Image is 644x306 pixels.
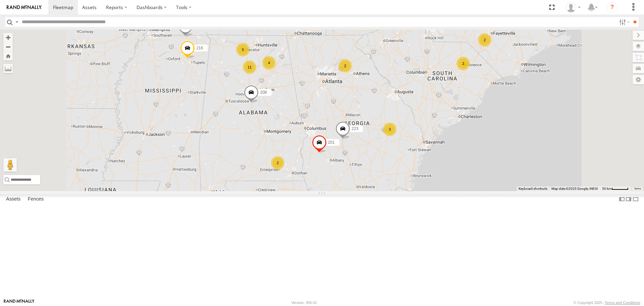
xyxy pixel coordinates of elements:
[3,195,24,204] label: Assets
[243,60,256,74] div: 11
[625,194,632,204] label: Dock Summary Table to the Right
[478,33,491,47] div: 2
[3,33,13,42] button: Zoom in
[291,301,317,305] div: Version: 305.01
[3,42,13,51] button: Zoom out
[196,46,203,51] span: 216
[607,2,618,13] i: ?
[260,90,267,95] span: 208
[602,187,611,190] span: 50 km
[7,5,42,10] img: rand-logo.svg
[519,186,547,191] button: Keyboard shortcuts
[574,301,640,305] div: © Copyright 2025 -
[328,140,335,145] span: 201
[383,123,396,136] div: 3
[616,17,631,27] label: Search Filter Options
[262,56,276,70] div: 4
[563,2,583,12] div: EDWARD EDMONDSON
[3,158,17,172] button: Drag Pegman onto the map to open Street View
[4,299,35,306] a: Visit our Website
[600,186,631,191] button: Map Scale: 50 km per 47 pixels
[338,59,352,73] div: 2
[633,75,644,84] label: Map Settings
[352,127,358,131] span: 223
[236,43,250,56] div: 5
[605,301,640,305] a: Terms and Conditions
[551,187,598,190] span: Map data ©2025 Google, INEGI
[634,187,641,190] a: Terms
[457,57,470,70] div: 2
[3,64,13,73] label: Measure
[271,156,284,170] div: 2
[619,194,625,204] label: Dock Summary Table to the Left
[3,51,13,60] button: Zoom Home
[14,17,19,27] label: Search Query
[24,195,47,204] label: Fences
[632,194,639,204] label: Hide Summary Table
